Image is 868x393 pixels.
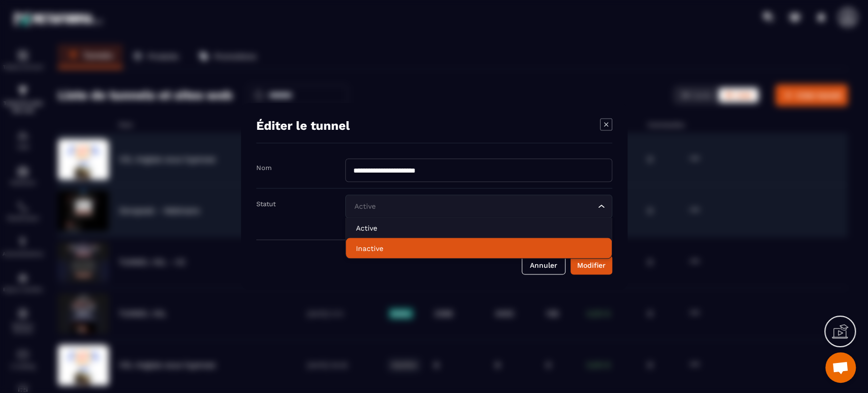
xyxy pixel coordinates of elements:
[256,200,276,208] label: Statut
[825,352,856,383] div: Ouvrir le chat
[577,260,606,270] div: Modifier
[522,256,565,275] button: Annuler
[356,223,602,233] p: Active
[352,201,595,212] input: Search for option
[256,164,272,172] label: Nom
[345,195,612,218] div: Search for option
[356,243,602,254] p: Inactive
[571,256,612,275] button: Modifier
[256,119,350,133] h4: Éditer le tunnel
